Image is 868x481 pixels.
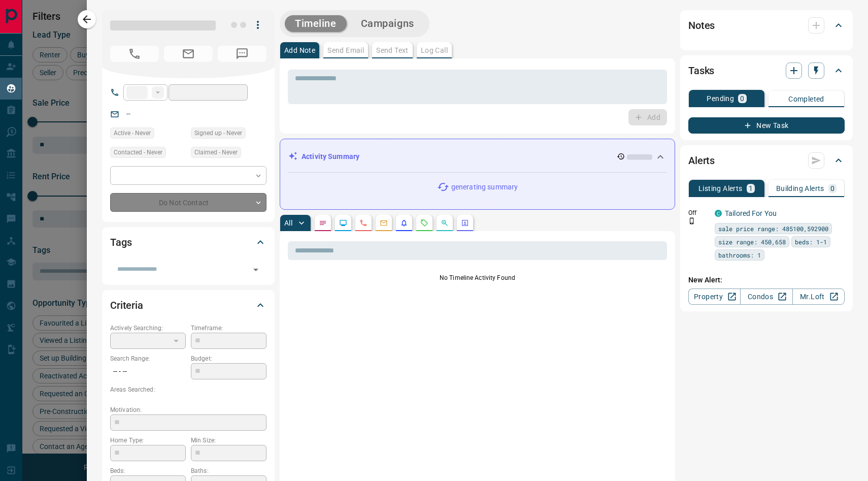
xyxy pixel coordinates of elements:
[319,219,327,227] svg: Notes
[718,237,786,247] span: size range: 450,658
[110,234,131,250] h2: Tags
[725,209,777,217] a: Tailored For You
[688,288,741,305] a: Property
[191,354,266,363] p: Budget:
[110,405,266,414] p: Motivation:
[194,147,238,157] span: Claimed - Never
[707,95,734,102] p: Pending
[451,182,518,193] p: generating summary
[688,275,845,285] p: New Alert:
[688,152,715,169] h2: Alerts
[191,466,266,475] p: Baths:
[830,185,834,192] p: 0
[688,13,845,38] div: Notes
[351,15,424,32] button: Campaigns
[795,237,827,247] span: beds: 1-1
[288,273,667,282] p: No Timeline Activity Found
[688,58,845,83] div: Tasks
[285,15,347,32] button: Timeline
[110,354,186,363] p: Search Range:
[114,147,162,157] span: Contacted - Never
[302,151,359,162] p: Activity Summary
[110,193,266,212] div: Do Not Contact
[164,46,213,62] span: No Email
[776,185,824,192] p: Building Alerts
[110,385,266,394] p: Areas Searched:
[191,436,266,445] p: Min Size:
[688,148,845,173] div: Alerts
[249,263,263,277] button: Open
[420,219,428,227] svg: Requests
[688,217,695,225] svg: Push Notification Only
[110,46,159,62] span: No Number
[740,95,744,102] p: 0
[110,293,266,317] div: Criteria
[792,288,845,305] a: Mr.Loft
[715,210,722,217] div: condos.ca
[110,297,143,313] h2: Criteria
[114,128,151,138] span: Active - Never
[218,46,266,62] span: No Number
[688,208,709,217] p: Off
[339,219,347,227] svg: Lead Browsing Activity
[698,185,743,192] p: Listing Alerts
[110,436,186,445] p: Home Type:
[110,230,266,254] div: Tags
[441,219,449,227] svg: Opportunities
[718,223,828,234] span: sale price range: 485100,592900
[688,117,845,134] button: New Task
[288,147,666,166] div: Activity Summary
[380,219,388,227] svg: Emails
[110,363,186,380] p: -- - --
[284,219,292,227] p: All
[688,17,715,34] h2: Notes
[194,128,242,138] span: Signed up - Never
[126,110,130,118] a: --
[110,324,186,333] p: Actively Searching:
[788,95,824,103] p: Completed
[284,47,315,54] p: Add Note
[740,288,792,305] a: Condos
[461,219,469,227] svg: Agent Actions
[110,466,186,475] p: Beds:
[191,324,266,333] p: Timeframe:
[688,62,714,79] h2: Tasks
[359,219,368,227] svg: Calls
[718,250,761,260] span: bathrooms: 1
[749,185,753,192] p: 1
[400,219,408,227] svg: Listing Alerts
